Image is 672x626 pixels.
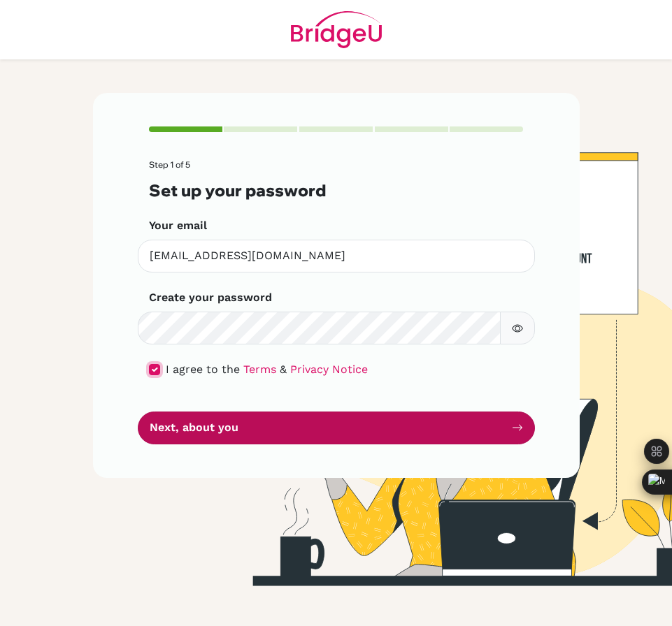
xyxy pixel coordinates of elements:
span: Step 1 of 5 [149,159,190,170]
label: Create your password [149,289,272,306]
button: Next, about you [138,412,535,444]
a: Terms [243,363,276,376]
span: I agree to the [166,363,240,376]
span: & [280,363,287,376]
h3: Set up your password [149,181,524,201]
a: Privacy Notice [290,363,368,376]
input: Insert your email* [138,240,535,272]
label: Your email [149,217,207,234]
